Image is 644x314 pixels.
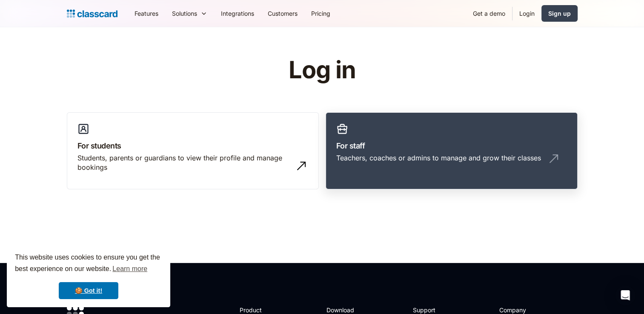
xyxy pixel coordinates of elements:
div: cookieconsent [7,244,170,307]
a: Features [128,4,165,23]
div: Students, parents or guardians to view their profile and manage bookings [77,153,291,172]
div: Sign up [548,9,571,18]
a: Integrations [214,4,261,23]
a: learn more about cookies [111,263,149,275]
a: Sign up [541,5,578,22]
div: Open Intercom Messenger [615,285,635,305]
a: Get a demo [466,4,512,23]
a: For staffTeachers, coaches or admins to manage and grow their classes [326,112,578,190]
a: Customers [261,4,304,23]
a: home [67,8,117,20]
div: Solutions [165,4,214,23]
div: Solutions [172,9,197,18]
h3: For students [77,140,308,151]
span: This website uses cookies to ensure you get the best experience on our website. [15,252,162,275]
h1: Log in [187,57,457,83]
h3: For staff [336,140,567,151]
a: Login [512,4,541,23]
div: Teachers, coaches or admins to manage and grow their classes [336,153,541,163]
a: dismiss cookie message [59,282,118,299]
a: Pricing [304,4,337,23]
a: For studentsStudents, parents or guardians to view their profile and manage bookings [67,112,319,190]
